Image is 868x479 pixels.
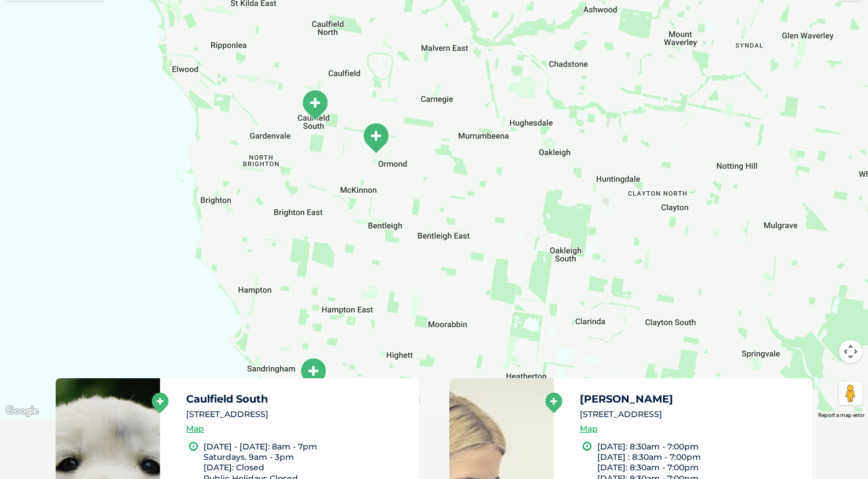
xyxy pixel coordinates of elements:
li: [STREET_ADDRESS] [580,408,802,421]
a: Click to see this area on Google Maps [3,404,41,419]
div: Glen Eira [361,122,390,154]
button: Map camera controls [839,340,862,363]
div: Sandringham [299,357,328,389]
h5: Caulfield South [186,394,409,404]
button: Drag Pegman onto the map to open Street View [839,382,862,405]
div: Caulfield South [300,89,329,121]
a: Map [580,422,598,436]
a: Report a map error [818,412,865,418]
img: Google [3,404,41,419]
a: Map [186,422,204,436]
li: [STREET_ADDRESS] [186,408,409,421]
h5: [PERSON_NAME] [580,394,802,404]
